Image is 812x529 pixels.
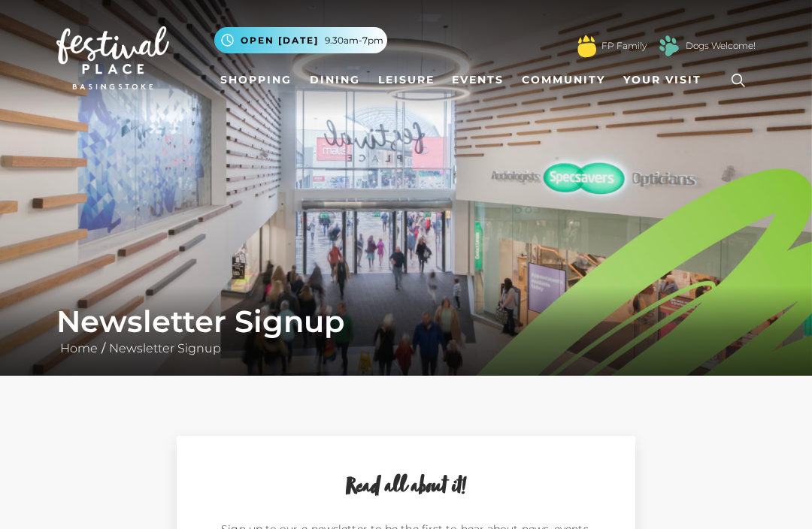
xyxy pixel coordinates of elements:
a: Home [56,341,101,355]
a: Shopping [214,66,298,94]
a: FP Family [601,39,647,53]
span: Your Visit [623,72,701,88]
a: Dining [304,66,366,94]
span: 9.30am-7pm [325,34,383,47]
img: Festival Place Logo [56,26,169,89]
a: Dogs Welcome! [686,39,756,53]
a: Events [446,66,510,94]
a: Leisure [372,66,441,94]
h1: Newsletter Signup [56,304,756,340]
a: Newsletter Signup [105,341,225,355]
span: Open [DATE] [241,34,319,47]
a: Community [516,66,611,94]
h2: Read all about it! [214,473,598,502]
button: Open [DATE] 9.30am-7pm [214,27,387,53]
div: / [45,304,767,358]
a: Your Visit [617,66,715,94]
